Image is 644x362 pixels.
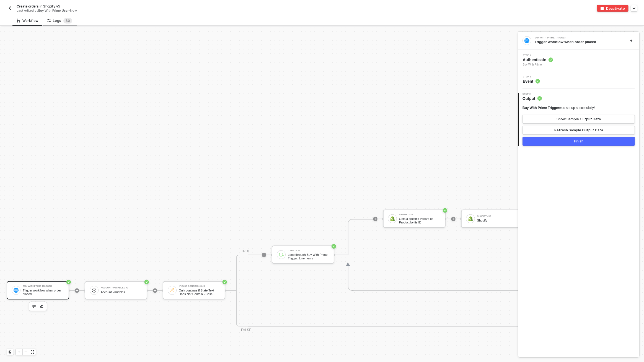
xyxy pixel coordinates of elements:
[557,117,601,121] div: Show Sample Output Data
[554,128,603,132] div: Refresh Sample Output Data
[153,289,157,292] span: icon-play
[523,79,540,84] span: Event
[535,37,618,39] div: Buy With Prime Trigger
[477,219,519,222] div: Shopify
[63,18,72,24] sup: 80
[223,280,227,284] span: icon-success-page
[523,137,635,146] button: Finish
[477,215,519,217] div: Shopify #15
[17,9,309,13] div: Last edited by - Now
[17,4,60,9] span: Create orders in Shopify v5
[8,6,12,11] img: back
[75,289,79,292] span: icon-play
[31,350,34,354] span: icon-expand
[399,217,441,224] div: Gets a specific Variant of Product by its ID
[14,288,19,293] img: icon
[390,216,395,221] img: icon
[7,5,13,12] button: back
[468,216,473,221] img: icon
[279,252,284,257] img: icon
[262,253,266,257] span: icon-play
[24,350,27,354] span: icon-minus
[630,39,633,42] span: icon-collapse-right
[241,327,251,333] div: FALSE
[523,76,540,78] span: Step 2
[66,19,68,23] span: 8
[31,303,37,310] button: edit-cred
[92,288,97,293] img: icon
[241,249,250,254] div: TRUE
[38,9,69,12] span: Buy With Prime User
[23,289,64,296] div: Trigger workflow when order placed
[523,115,635,124] button: Show Sample Output Data
[523,96,542,101] span: Output
[179,289,220,296] div: Only continue if State Text Does Not Contain - Case Sensitive CANCELLED
[452,217,455,221] span: icon-play
[68,19,70,23] span: 0
[288,249,329,252] div: Iterate #2
[523,106,559,110] span: Buy With Prime Trigger
[23,285,64,287] div: Buy With Prime Trigger
[523,62,553,67] span: Buy With Prime
[523,54,553,56] span: Step 1
[443,208,447,213] span: icon-success-page
[38,303,45,310] button: edit-cred
[606,6,625,11] div: Deactivate
[374,217,377,221] span: icon-play
[288,253,329,260] div: Loop through Buy With Prime Trigger: Line Items
[523,126,635,135] button: Refresh Sample Output Data
[399,213,441,216] div: Shopify #16
[574,139,583,144] div: Finish
[170,288,175,293] img: icon
[524,38,529,43] img: integration-icon
[66,280,71,284] span: icon-success-page
[17,350,21,354] span: icon-play
[144,280,149,284] span: icon-success-page
[518,54,639,67] div: Step 1Authenticate Buy With Prime
[518,93,639,146] div: Step 3Output Buy With Prime Triggerwas set up successfully!Show Sample Output DataRefresh Sample ...
[101,287,142,289] div: Account Variables #2
[535,40,621,45] div: Trigger workflow when order placed
[601,7,604,10] img: deactivate
[32,305,36,308] img: edit-cred
[17,19,38,23] div: Workflow
[523,93,542,95] span: Step 3
[332,244,336,249] span: icon-success-page
[179,285,220,287] div: If-Else Conditions #3
[597,5,629,12] button: deactivateDeactivate
[47,18,72,24] div: Logs
[523,57,553,62] span: Authenticate
[40,304,43,308] img: edit-cred
[523,106,595,110] div: was set up successfully!
[101,290,142,294] div: Account Variables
